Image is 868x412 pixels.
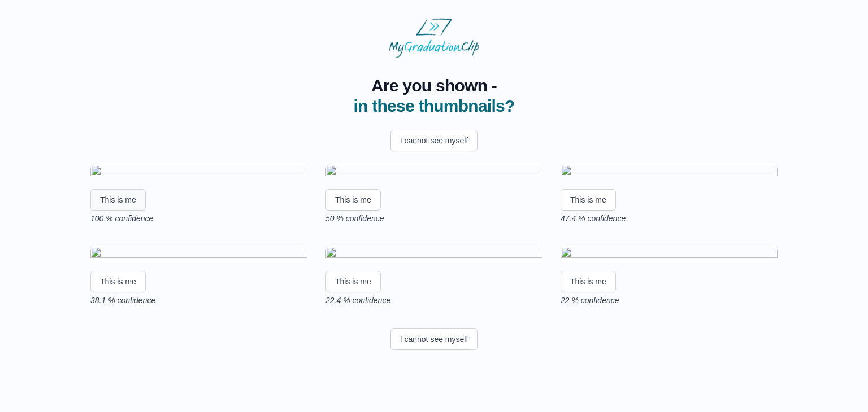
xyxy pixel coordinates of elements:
[90,271,146,292] button: This is me
[390,130,478,151] button: I cannot see myself
[325,247,542,262] img: 2db4db26c3a2cdea57f3fa382e232b7552a290c1.gif
[389,18,479,58] img: MyGraduationClip
[90,213,307,224] p: 100 % confidence
[325,165,542,180] img: c6c92db7d8d38a1ee33c196e21cc78e5a5a85132.gif
[90,295,307,306] p: 38.1 % confidence
[325,213,542,224] p: 50 % confidence
[561,165,778,180] img: 85fc421df2d3ab1e0ef8b44e56333a5f7eb7eeb2.gif
[561,189,616,211] button: This is me
[353,97,514,115] span: in these thumbnails?
[561,271,616,292] button: This is me
[561,213,778,224] p: 47.4 % confidence
[325,295,542,306] p: 22.4 % confidence
[325,189,381,211] button: This is me
[561,247,778,262] img: a7c7326a903a89e4a42d2d9c9f86aaedfc072215.gif
[353,76,514,96] span: Are you shown -
[90,247,307,262] img: 7e5a298e622355fd43d686ee667dbb5ad773cd0e.gif
[390,328,478,350] button: I cannot see myself
[325,271,381,292] button: This is me
[90,189,146,211] button: This is me
[90,165,307,180] img: 8877ae22501b6315723e78457bba0480ac929b90.gif
[561,295,778,306] p: 22 % confidence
